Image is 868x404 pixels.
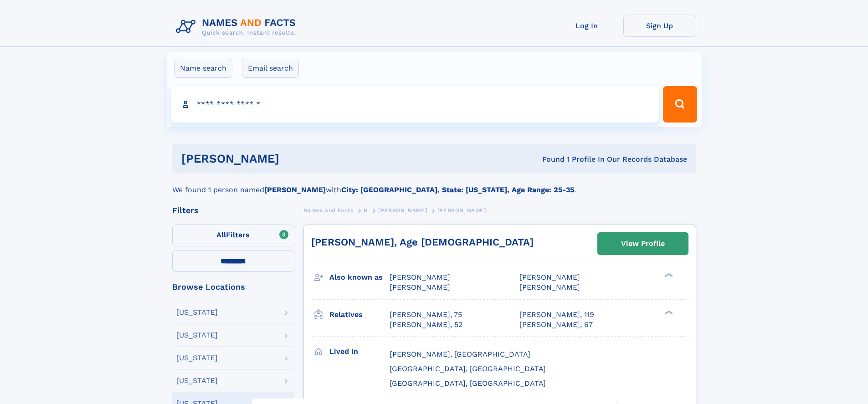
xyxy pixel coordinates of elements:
[550,15,623,37] a: Log In
[390,283,450,291] span: [PERSON_NAME]
[437,207,486,214] span: [PERSON_NAME]
[390,379,546,388] span: [GEOGRAPHIC_DATA], [GEOGRAPHIC_DATA]
[390,320,462,330] a: [PERSON_NAME], 52
[341,185,574,194] b: City: [GEOGRAPHIC_DATA], State: [US_STATE], Age Range: 25-35
[519,320,593,330] a: [PERSON_NAME], 67
[663,86,697,123] button: Search Button
[519,283,580,291] span: [PERSON_NAME]
[519,310,594,320] a: [PERSON_NAME], 119
[623,15,696,37] a: Sign Up
[264,185,326,194] b: [PERSON_NAME]
[176,377,218,384] div: [US_STATE]
[181,153,411,164] h1: [PERSON_NAME]
[598,233,688,255] a: View Profile
[390,310,462,320] a: [PERSON_NAME], 75
[663,272,673,278] div: ❯
[174,59,232,78] label: Name search
[621,233,665,254] div: View Profile
[663,309,673,315] div: ❯
[329,307,390,322] h3: Relatives
[390,364,546,373] span: [GEOGRAPHIC_DATA], [GEOGRAPHIC_DATA]
[364,205,368,216] a: H
[242,59,299,78] label: Email search
[172,174,696,195] div: We found 1 person named with .
[303,205,354,216] a: Names and Facts
[390,350,530,358] span: [PERSON_NAME], [GEOGRAPHIC_DATA]
[390,273,450,281] span: [PERSON_NAME]
[216,230,226,239] span: All
[172,283,294,291] div: Browse Locations
[171,86,659,123] input: search input
[176,309,218,316] div: [US_STATE]
[172,206,294,215] div: Filters
[364,207,368,214] span: H
[311,236,534,248] a: [PERSON_NAME], Age [DEMOGRAPHIC_DATA]
[411,154,687,164] div: Found 1 Profile In Our Records Database
[172,15,303,39] img: Logo Names and Facts
[329,344,390,359] h3: Lived in
[519,273,580,281] span: [PERSON_NAME]
[172,225,294,246] label: Filters
[378,205,427,216] a: [PERSON_NAME]
[378,207,427,214] span: [PERSON_NAME]
[176,354,218,362] div: [US_STATE]
[176,332,218,339] div: [US_STATE]
[329,270,390,285] h3: Also known as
